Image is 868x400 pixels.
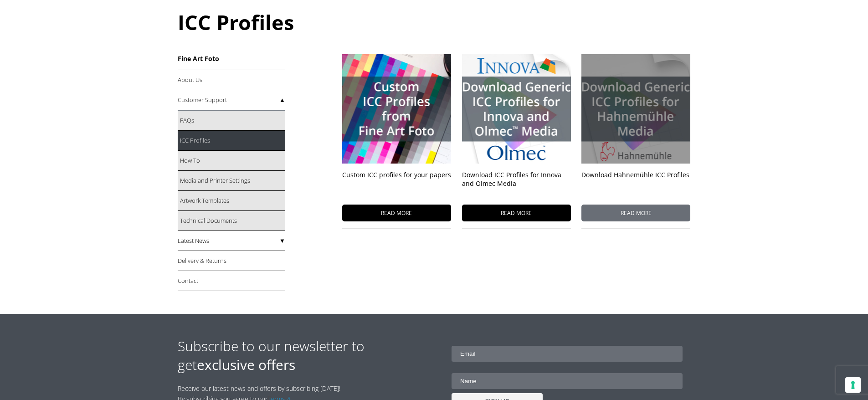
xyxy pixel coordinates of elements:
[178,271,285,291] a: Contact
[178,231,285,251] a: Latest News
[462,205,571,221] span: READ MORE
[452,346,683,362] input: Email
[845,377,861,393] button: Your consent preferences for tracking technologies
[178,211,285,231] a: Technical Documents
[178,8,691,36] h1: ICC Profiles
[178,90,285,110] a: Customer Support
[178,191,285,211] a: Artwork Templates
[178,111,285,131] a: FAQs
[178,70,285,90] a: About Us
[178,151,285,171] a: How To
[178,131,285,151] a: ICC Profiles
[581,170,690,198] h3: Download Hahnemühle ICC Profiles
[342,205,451,221] span: READ MORE
[462,170,571,198] h3: Download ICC Profiles for Innova and Olmec Media
[178,251,285,271] a: Delivery & Returns
[178,171,285,191] a: Media and Printer Settings
[197,355,295,374] strong: exclusive offers
[342,170,451,198] h3: Custom ICC profiles for your papers
[178,337,434,374] h2: Subscribe to our newsletter to get
[178,54,285,63] h3: Fine Art Foto
[452,373,683,389] input: Name
[581,205,690,221] span: READ MORE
